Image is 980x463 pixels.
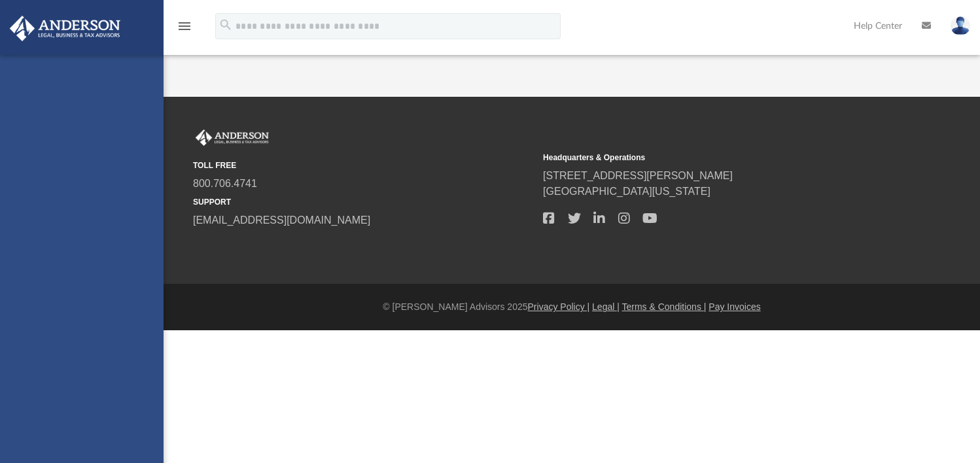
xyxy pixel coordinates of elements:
img: Anderson Advisors Platinum Portal [6,16,124,41]
i: menu [177,18,192,34]
small: SUPPORT [193,196,534,208]
div: © [PERSON_NAME] Advisors 2025 [164,300,980,314]
small: TOLL FREE [193,160,534,171]
a: 800.706.4741 [193,178,257,189]
a: [STREET_ADDRESS][PERSON_NAME] [543,170,733,181]
a: [EMAIL_ADDRESS][DOMAIN_NAME] [193,214,370,226]
img: Anderson Advisors Platinum Portal [193,129,271,146]
a: Pay Invoices [709,301,760,312]
a: Terms & Conditions | [622,301,707,312]
a: menu [177,25,192,34]
i: search [219,18,233,32]
a: [GEOGRAPHIC_DATA][US_STATE] [543,186,710,197]
small: Headquarters & Operations [543,152,884,163]
img: User Pic [951,16,970,35]
a: Privacy Policy | [528,301,590,312]
a: Legal | [592,301,620,312]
